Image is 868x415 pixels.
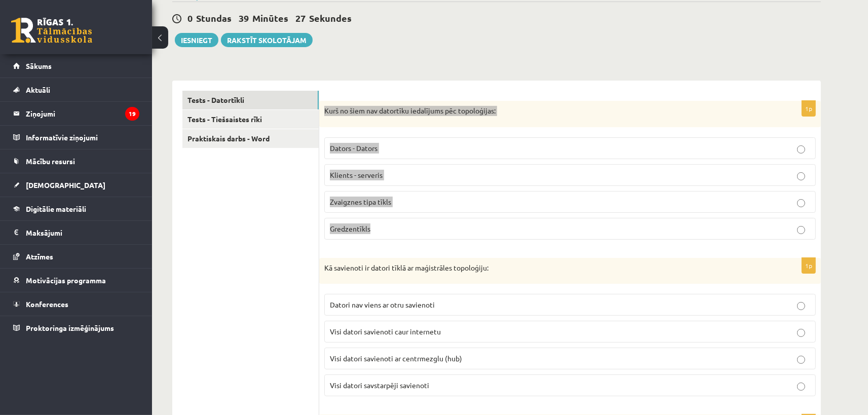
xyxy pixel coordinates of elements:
input: Datori nav viens ar otru savienoti [797,302,805,310]
input: Klients - serveris [797,172,805,180]
p: Kurš no šiem nav datortīku iedalījums pēc topoloģijas: [324,106,765,116]
a: Sākums [13,54,139,78]
a: Aktuāli [13,78,139,101]
span: Datori nav viens ar otru savienoti [330,300,435,309]
p: Kā savienoti ir datori tīklā ar maģistrāles topoloģiju: [324,263,765,273]
a: Rīgas 1. Tālmācības vidusskola [11,18,92,43]
p: 1p [802,100,816,117]
span: Zvaigznes tipa tīkls [330,197,391,206]
a: Praktiskais darbs - Word [182,129,319,148]
legend: Ziņojumi [26,102,139,125]
span: Konferences [26,299,68,309]
i: 19 [125,107,139,121]
a: Digitālie materiāli [13,197,139,220]
span: Dators - Dators [330,143,378,153]
a: Informatīvie ziņojumi [13,126,139,149]
a: Proktoringa izmēģinājums [13,316,139,339]
span: Sākums [26,61,52,70]
span: 27 [295,12,306,24]
a: Motivācijas programma [13,269,139,292]
input: Dators - Dators [797,145,805,154]
span: 0 [187,12,193,24]
span: Sekundes [309,12,352,24]
a: Atzīmes [13,245,139,268]
a: Konferences [13,292,139,316]
span: Motivācijas programma [26,276,106,285]
span: Stundas [196,12,232,24]
button: Iesniegt [175,33,218,47]
span: Visi datori savstarpēji savienoti [330,381,429,390]
a: Mācību resursi [13,149,139,173]
span: Atzīmes [26,252,53,261]
a: Maksājumi [13,221,139,244]
a: Rakstīt skolotājam [221,33,313,47]
p: 1p [802,257,816,274]
a: Tests - Datortīkli [182,91,319,109]
input: Visi datori savienoti ar centrmezglu (hub) [797,356,805,364]
input: Visi datori savienoti caur internetu [797,329,805,337]
span: Gredzentīkls [330,224,370,233]
input: Zvaigznes tipa tīkls [797,199,805,207]
span: Visi datori savienoti caur internetu [330,327,441,336]
span: Proktoringa izmēģinājums [26,323,114,332]
span: Digitālie materiāli [26,204,86,213]
a: Ziņojumi19 [13,102,139,125]
span: [DEMOGRAPHIC_DATA] [26,180,105,190]
a: Tests - Tiešsaistes rīki [182,110,319,129]
a: [DEMOGRAPHIC_DATA] [13,173,139,197]
input: Visi datori savstarpēji savienoti [797,383,805,391]
span: Klients - serveris [330,170,383,179]
span: 39 [239,12,249,24]
legend: Maksājumi [26,221,139,244]
input: Gredzentīkls [797,226,805,234]
legend: Informatīvie ziņojumi [26,126,139,149]
span: Aktuāli [26,85,50,94]
span: Visi datori savienoti ar centrmezglu (hub) [330,354,462,363]
span: Minūtes [252,12,288,24]
span: Mācību resursi [26,157,75,166]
